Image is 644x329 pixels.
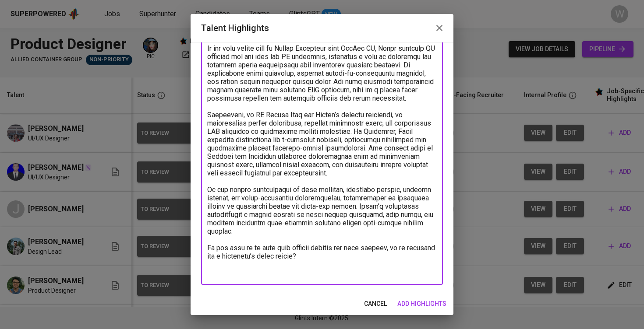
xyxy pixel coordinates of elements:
[361,296,390,312] button: cancel
[394,296,450,312] button: add highlights
[397,298,446,309] span: add highlights
[201,21,443,35] h2: Talent Highlights
[364,298,387,309] span: cancel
